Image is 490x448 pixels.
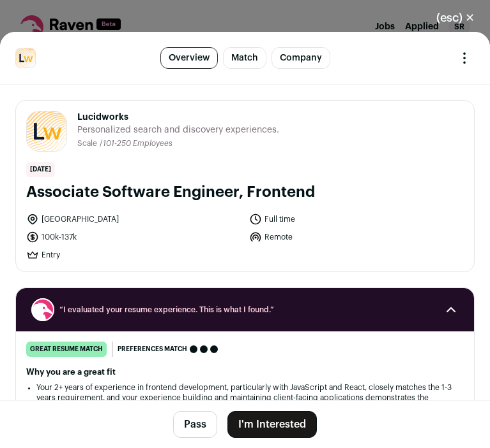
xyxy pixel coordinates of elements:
[27,112,66,151] img: c328cf7058c20f02cdaf698711a6526e9112224344698b4f0f35d48c5504d1d9.jpg
[26,231,241,243] li: 100k-137k
[103,140,172,147] span: 101-250 Employees
[77,111,279,124] span: Lucidworks
[77,139,100,148] li: Scale
[36,382,454,413] li: Your 2+ years of experience in frontend development, particularly with JavaScript and React, clos...
[16,48,35,68] img: c328cf7058c20f02cdaf698711a6526e9112224344698b4f0f35d48c5504d1d9.jpg
[26,342,107,357] div: great resume match
[249,213,464,226] li: Full time
[26,213,241,226] li: [GEOGRAPHIC_DATA]
[26,249,241,261] li: Entry
[26,162,55,177] span: [DATE]
[59,305,431,315] span: “I evaluated your resume experience. This is what I found.”
[249,231,464,243] li: Remote
[26,182,464,203] h1: Associate Software Engineer, Frontend
[118,343,187,356] span: Preferences match
[272,47,330,69] a: Company
[223,47,266,69] a: Match
[454,48,475,68] button: Open dropdown
[227,411,317,438] button: I'm Interested
[421,4,490,32] button: Close modal
[77,124,279,136] span: Personalized search and discovery experiences.
[100,139,172,148] li: /
[26,367,464,377] h2: Why you are a great fit
[173,411,217,438] button: Pass
[160,47,218,69] a: Overview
